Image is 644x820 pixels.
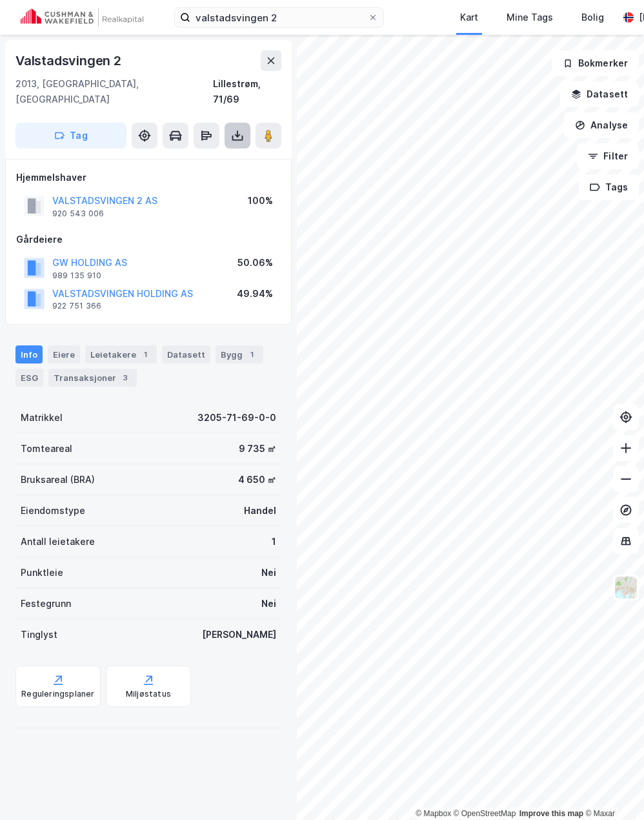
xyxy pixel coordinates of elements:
div: Eiere [48,345,80,364]
div: 922 751 366 [52,301,101,311]
button: Datasett [560,81,639,107]
div: Handel [244,503,276,518]
div: Antall leietakere [21,534,95,549]
div: Transaksjoner [48,369,137,387]
div: Bolig [581,10,604,25]
button: Filter [577,143,639,169]
div: 100% [248,193,273,209]
div: 50.06% [237,255,273,271]
div: Valstadsvingen 2 [15,50,124,71]
div: 9 735 ㎡ [239,441,276,456]
div: Kontrollprogram for chat [579,758,644,820]
div: 920 543 006 [52,209,104,219]
div: Bruksareal (BRA) [21,472,95,487]
img: Z [614,575,638,600]
a: Improve this map [519,809,583,818]
div: Mine Tags [507,10,553,25]
div: Tinglyst [21,627,57,642]
div: 4 650 ㎡ [238,472,276,487]
input: Søk på adresse, matrikkel, gårdeiere, leietakere eller personer [190,8,368,27]
div: ESG [15,369,43,387]
div: 989 135 910 [52,271,101,281]
div: Matrikkel [21,410,63,425]
img: cushman-wakefield-realkapital-logo.202ea83816669bd177139c58696a8fa1.svg [21,8,143,26]
div: Tomteareal [21,441,72,456]
div: [PERSON_NAME] [202,627,276,642]
div: 49.94% [237,286,273,302]
div: Hjemmelshaver [16,170,281,185]
div: Kart [460,10,478,25]
iframe: Chat Widget [579,758,644,820]
div: Nei [261,596,276,611]
div: 2013, [GEOGRAPHIC_DATA], [GEOGRAPHIC_DATA] [15,76,213,107]
div: Reguleringsplaner [21,689,94,699]
div: Punktleie [21,565,63,580]
div: Nei [261,565,276,580]
div: Bygg [216,345,263,364]
button: Bokmerker [552,50,639,76]
button: Tag [15,123,126,149]
div: Festegrunn [21,596,71,611]
a: OpenStreetMap [454,809,516,818]
div: Datasett [162,345,210,364]
button: Tags [579,174,639,200]
div: 1 [245,348,258,361]
div: Lillestrøm, 71/69 [213,76,281,107]
div: 1 [272,534,276,549]
div: 1 [139,348,152,361]
div: 3 [119,371,132,384]
div: Miljøstatus [126,689,171,699]
div: 3205-71-69-0-0 [197,410,276,425]
button: Analyse [564,112,639,138]
a: Mapbox [416,809,451,818]
div: Leietakere [85,345,157,364]
div: Info [15,345,43,364]
div: Eiendomstype [21,503,85,518]
div: Gårdeiere [16,232,281,247]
